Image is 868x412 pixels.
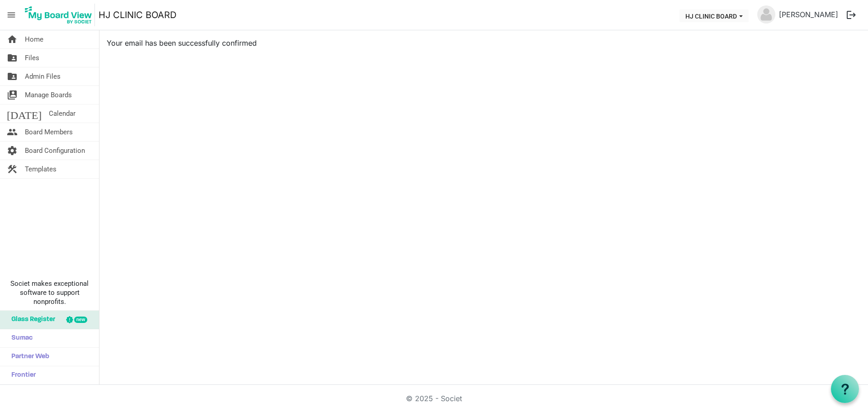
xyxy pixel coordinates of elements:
[25,86,72,104] span: Manage Boards
[49,104,75,123] span: Calendar
[679,9,749,22] button: HJ CLINIC BOARD dropdownbutton
[25,67,61,85] span: Admin Files
[22,4,99,26] a: My Board View Logo
[25,142,85,160] span: Board Configuration
[7,123,18,141] span: people
[842,5,861,24] button: logout
[7,67,18,85] span: folder_shared
[4,279,95,306] span: Societ makes exceptional software to support nonprofits.
[99,6,176,24] a: HJ CLINIC BOARD
[25,123,73,141] span: Board Members
[7,49,18,67] span: folder_shared
[25,160,57,178] span: Templates
[7,86,18,104] span: switch_account
[7,30,18,48] span: home
[74,317,87,323] div: new
[7,104,42,123] span: [DATE]
[7,366,36,384] span: Frontier
[107,38,861,48] p: Your email has been successfully confirmed
[7,329,33,347] span: Sumac
[406,394,462,403] a: © 2025 - Societ
[25,30,43,48] span: Home
[757,5,775,24] img: no-profile-picture.svg
[25,49,39,67] span: Files
[7,348,49,366] span: Partner Web
[7,142,18,160] span: settings
[22,4,95,26] img: My Board View Logo
[7,160,18,178] span: construction
[775,5,842,24] a: [PERSON_NAME]
[7,311,55,329] span: Glass Register
[3,6,20,24] span: menu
